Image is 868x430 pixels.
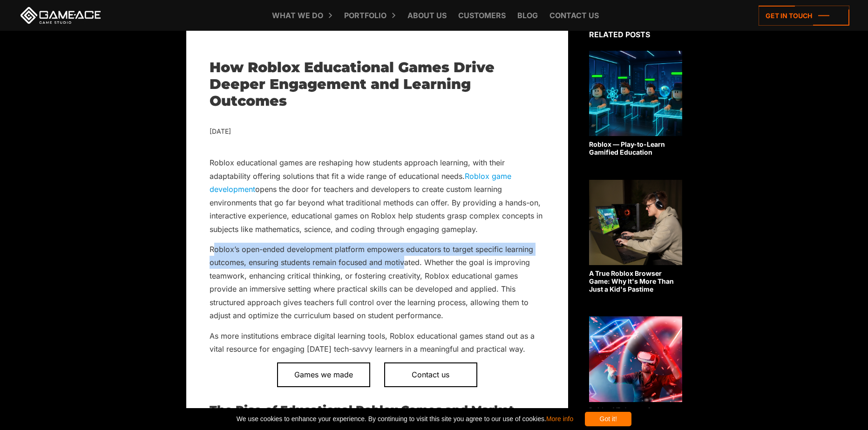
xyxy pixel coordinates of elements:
span: We use cookies to enhance your experience. By continuing to visit this site you agree to our use ... [237,412,573,426]
h2: The Rise of Educational Roblox Games and Market Potential [210,404,545,429]
div: [DATE] [210,126,545,137]
img: Related [589,316,682,402]
a: Get in touch [759,6,849,26]
a: Roblox — Play-to-Learn Gamified Education [589,51,682,157]
p: Roblox’s open-ended development platform empowers educators to target specific learning outcomes,... [210,243,545,322]
img: Related [589,180,682,265]
p: As more institutions embrace digital learning tools, Roblox educational games stand out as a vita... [210,329,545,356]
a: A True Roblox Browser Game: Why It's More Than Just a Kid's Pastime [589,180,682,293]
img: Related [589,51,682,136]
a: More info [546,415,573,423]
a: Roblox VR Games Are Booming. Here’s How to Ride the Wave [589,316,682,430]
a: Contact us [384,362,477,387]
h1: How Roblox Educational Games Drive Deeper Engagement and Learning Outcomes [210,59,545,109]
div: Got it! [585,412,631,426]
div: Related posts [589,29,682,40]
a: Games we made [277,362,370,387]
p: Roblox educational games are reshaping how students approach learning, with their adaptability of... [210,156,545,236]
